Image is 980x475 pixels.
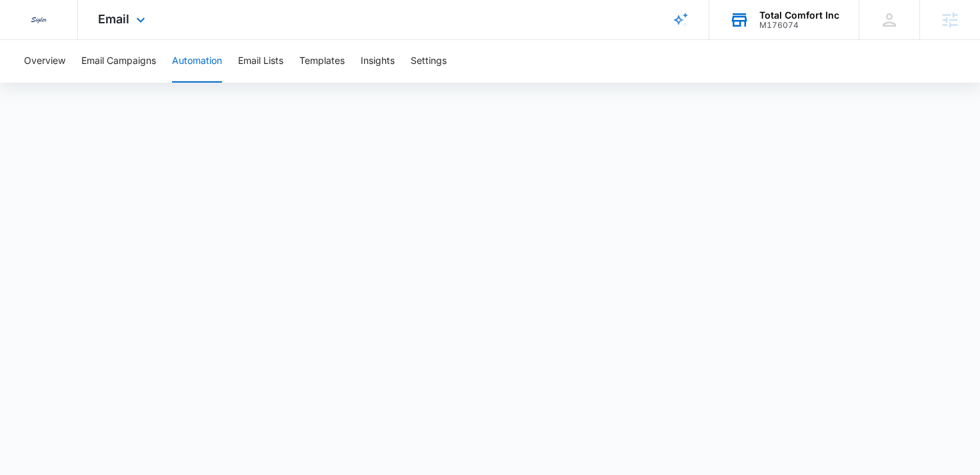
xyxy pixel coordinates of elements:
[759,21,839,30] div: account id
[81,40,156,83] button: Email Campaigns
[299,40,345,83] button: Templates
[24,40,65,83] button: Overview
[27,8,51,32] img: Sigler Corporate
[98,12,129,26] span: Email
[361,40,395,83] button: Insights
[411,40,447,83] button: Settings
[759,10,839,21] div: account name
[172,40,222,83] button: Automation
[238,40,283,83] button: Email Lists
